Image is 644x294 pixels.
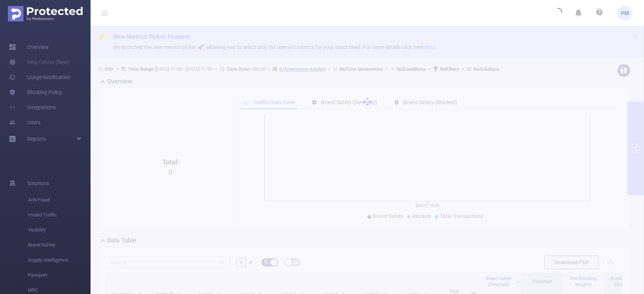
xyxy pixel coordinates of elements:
span: Anti-Fraud [28,192,91,207]
span: Invalid Traffic [28,207,91,222]
a: Reports [27,131,46,146]
i: icon: loading [553,8,562,18]
span: Solutions [27,176,49,191]
a: Overview [9,40,49,55]
a: Integrations [9,100,56,115]
a: Blocking Policy [9,85,62,100]
a: Usage Notification [9,70,71,85]
span: Brand Safety [28,238,91,253]
span: PM [621,6,629,21]
span: Visibility [28,222,91,238]
img: Protected Media [8,6,83,21]
a: Users [9,115,40,130]
span: Passport [28,268,91,283]
span: Supply Intelligence [28,253,91,268]
span: Reports [27,136,46,142]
